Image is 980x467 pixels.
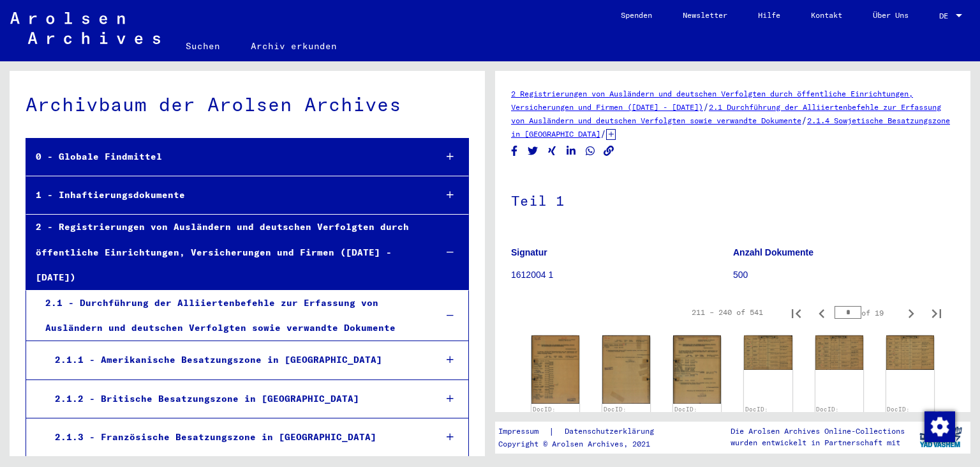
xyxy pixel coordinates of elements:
[673,335,721,404] img: 001.jpg
[26,215,425,290] div: 2 - Registrierungen von Ausländern und deutschen Verfolgten durch öffentliche Einrichtungen, Vers...
[511,247,547,257] b: Signatur
[565,143,578,159] button: Share on LinkedIn
[10,12,160,44] img: Arolsen_neg.svg
[526,143,540,159] button: Share on Twitter
[546,143,559,159] button: Share on Xing
[511,171,954,227] h1: Teil 1
[235,31,352,61] a: Archiv erkunden
[511,268,732,282] p: 1612004 1
[731,437,905,448] p: wurden entwickelt in Partnerschaft mit
[584,143,597,159] button: Share on WhatsApp
[508,143,521,159] button: Share on Facebook
[801,114,807,126] span: /
[898,300,924,325] button: Next page
[45,425,425,450] div: 2.1.3 - Französische Besatzungszone in [GEOGRAPHIC_DATA]
[531,335,579,404] img: 001.jpg
[45,348,425,372] div: 2.1.1 - Amerikanische Besatzungszone in [GEOGRAPHIC_DATA]
[26,90,469,119] div: Archivbaum der Arolsen Archives
[533,406,563,422] a: DocID: 70937437
[511,102,941,125] a: 2.1 Durchführung der Alliiertenbefehle zur Erfassung von Ausländern und deutschen Verfolgten sowi...
[498,425,549,438] a: Impressum
[809,300,835,325] button: Previous page
[602,335,650,404] img: 002.jpg
[604,406,634,422] a: DocID: 70937437
[815,335,863,370] img: 001.jpg
[602,143,616,159] button: Copy link
[511,89,913,112] a: 2 Registrierungen von Ausländern und deutschen Verfolgten durch öffentliche Einrichtungen, Versic...
[886,335,934,370] img: 001.jpg
[924,411,954,441] div: Zustimmung ändern
[731,425,905,437] p: Die Arolsen Archives Online-Collections
[674,406,705,422] a: DocID: 70937438
[26,144,425,169] div: 0 - Globale Findmittel
[498,438,669,450] p: Copyright © Arolsen Archives, 2021
[36,291,425,341] div: 2.1 - Durchführung der Alliiertenbefehle zur Erfassung von Ausländern und deutschen Verfolgten so...
[917,421,965,453] img: yv_logo.png
[170,31,235,61] a: Suchen
[733,268,954,282] p: 500
[554,425,669,438] a: Datenschutzerklärung
[816,406,847,422] a: DocID: 70937441
[924,300,949,325] button: Last page
[692,307,763,318] div: 211 – 240 of 541
[783,300,809,325] button: First page
[733,247,813,257] b: Anzahl Dokumente
[835,307,898,319] div: of 19
[26,183,425,208] div: 1 - Inhaftierungsdokumente
[498,425,669,438] div: |
[745,406,776,422] a: DocID: 70937440
[887,406,917,422] a: DocID: 70937442
[45,387,425,411] div: 2.1.2 - Britische Besatzungszone in [GEOGRAPHIC_DATA]
[703,101,709,112] span: /
[600,128,606,139] span: /
[924,411,955,442] img: Zustimmung ändern
[744,335,792,370] img: 001.jpg
[939,11,953,20] span: DE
